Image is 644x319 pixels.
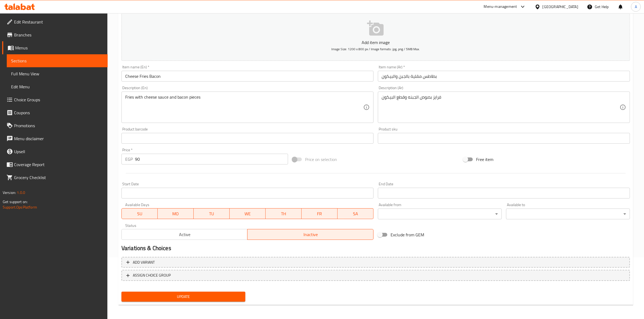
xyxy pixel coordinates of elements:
[125,95,363,120] textarea: Fries with cheese sauce and bacon pieces
[15,45,103,51] span: Menus
[121,292,245,302] button: Update
[2,171,108,184] a: Grocery Checklist
[543,4,578,10] div: [GEOGRAPHIC_DATA]
[14,32,103,38] span: Branches
[121,208,158,219] button: SU
[7,80,108,93] a: Edit Menu
[121,11,630,61] button: Add item imageImage Size: 1200 x 800 px / Image formats: jpg, png / 5MB Max.
[635,4,637,10] span: A
[2,158,108,171] a: Coverage Report
[194,208,230,219] button: TU
[121,71,374,82] input: Enter name En
[250,231,371,239] span: Inactive
[7,67,108,80] a: Full Menu View
[133,272,171,279] span: ASSIGN CHOICE GROUP
[304,210,335,218] span: FR
[14,161,103,168] span: Coverage Report
[126,293,241,300] span: Update
[14,122,103,129] span: Promotions
[121,133,374,144] input: Please enter product barcode
[125,156,133,162] p: EGP
[378,71,630,82] input: Enter name Ar
[247,229,374,240] button: Inactive
[2,145,108,158] a: Upsell
[121,244,630,252] h2: Variations & Choices
[378,209,502,219] div: ​
[121,257,630,268] button: Add variant
[2,93,108,106] a: Choice Groups
[7,54,108,67] a: Sections
[11,83,103,90] span: Edit Menu
[11,58,103,64] span: Sections
[121,229,248,240] button: Active
[338,208,374,219] button: SA
[3,198,28,205] span: Get support on:
[135,154,288,164] input: Please enter price
[305,156,337,163] span: Price on selection
[14,148,103,155] span: Upsell
[230,208,266,219] button: WE
[14,174,103,181] span: Grocery Checklist
[160,210,191,218] span: MO
[196,210,227,218] span: TU
[302,208,338,219] button: FR
[506,209,630,219] div: ​
[476,156,493,163] span: Free item
[2,41,108,54] a: Menus
[14,96,103,103] span: Choice Groups
[331,46,420,52] span: Image Size: 1200 x 800 px / Image formats: jpg, png / 5MB Max.
[11,70,103,77] span: Full Menu View
[124,231,246,239] span: Active
[378,133,630,144] input: Please enter product sku
[2,106,108,119] a: Coupons
[14,19,103,25] span: Edit Restaurant
[2,119,108,132] a: Promotions
[124,210,156,218] span: SU
[2,15,108,28] a: Edit Restaurant
[3,204,37,211] a: Support.OpsPlatform
[382,95,620,120] textarea: فرايز بصوص الجبنه وقطع البيكون
[2,28,108,41] a: Branches
[14,135,103,142] span: Menu disclaimer
[232,210,263,218] span: WE
[158,208,194,219] button: MO
[17,189,25,196] span: 1.0.0
[133,259,155,266] span: Add variant
[3,189,16,196] span: Version:
[2,132,108,145] a: Menu disclaimer
[121,270,630,281] button: ASSIGN CHOICE GROUP
[340,210,371,218] span: SA
[14,109,103,116] span: Coupons
[391,231,424,238] span: Exclude from GEM
[266,208,302,219] button: TH
[484,4,517,10] div: Menu-management
[130,39,622,46] p: Add item image
[268,210,299,218] span: TH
